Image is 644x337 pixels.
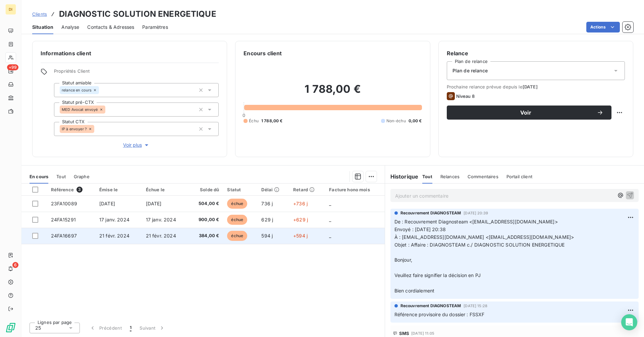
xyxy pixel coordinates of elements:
span: Recouvrement DIAGNOSTEAM [400,210,461,216]
span: Propriétés Client [54,68,219,78]
span: Recouvrement DIAGNOSTEAM [400,303,461,309]
h6: Informations client [41,49,219,57]
div: Émise le [99,187,138,192]
span: Veuillez faire signifier la décision en PJ [394,272,481,278]
span: 17 janv. 2024 [146,217,176,222]
span: échue [227,199,247,209]
span: Situation [32,24,53,30]
span: Échu [249,118,259,124]
span: Voir [455,110,597,115]
span: IP à envoyer ? [62,127,87,131]
input: Ajouter une valeur [94,126,100,132]
h6: Encours client [244,49,282,57]
div: Facture hono mois [329,187,380,192]
span: Tout [422,174,432,179]
span: 6 [12,262,18,268]
span: [DATE] 11:05 [411,331,434,335]
div: Open Intercom Messenger [621,314,637,330]
div: Référence [51,187,91,193]
button: Voir [447,106,611,120]
span: Paramètres [142,24,168,30]
button: Précédent [85,321,126,335]
span: +594 j [293,233,308,239]
span: 17 janv. 2024 [99,217,129,222]
span: Commentaires [468,174,498,179]
span: 23FA10089 [51,201,77,206]
span: Bonjour, [394,257,412,263]
span: [DATE] 15:28 [464,304,487,308]
a: Clients [32,11,47,17]
span: +736 j [293,201,308,206]
h6: Historique [385,173,419,181]
span: À : [EMAIL_ADDRESS][DOMAIN_NAME] <[EMAIL_ADDRESS][DOMAIN_NAME]> [394,234,574,240]
button: 1 [126,321,136,335]
span: 594 j [261,233,273,239]
span: +99 [7,64,18,70]
span: De : Recouvrement Diagnosteam <[EMAIL_ADDRESS][DOMAIN_NAME]> [394,219,558,224]
h3: DIAGNOSTIC SOLUTION ENERGETIQUE [59,8,216,20]
span: _ [329,217,331,222]
span: 25 [35,325,41,331]
span: Portail client [506,174,532,179]
span: [DATE] [523,84,538,89]
div: Délai [261,187,285,192]
div: DI [5,4,16,15]
span: [DATE] [99,201,115,206]
div: Statut [227,187,253,192]
span: 1 788,00 € [261,118,283,124]
span: _ [329,233,331,239]
span: échue [227,231,247,241]
button: Suivant [136,321,169,335]
span: Référence provisoire du dossier : FSSXF [394,312,485,317]
span: Non-échu [386,118,406,124]
span: Analyse [61,24,79,30]
span: 0,00 € [409,118,422,124]
span: 736 j [261,201,273,206]
span: Graphe [74,174,90,179]
span: Niveau 8 [456,93,475,99]
input: Ajouter une valeur [99,87,104,93]
span: Envoyé : [DATE] 20:38 [394,226,446,232]
span: +629 j [293,217,308,222]
span: 21 févr. 2024 [146,233,176,239]
span: relance en cours [62,88,92,92]
span: Prochaine relance prévue depuis le [447,84,625,89]
input: Ajouter une valeur [105,107,111,113]
span: Bien cordialement [394,288,435,293]
span: Contacts & Adresses [87,24,134,30]
div: Solde dû [193,187,219,192]
span: Tout [56,174,66,179]
span: Clients [32,11,47,17]
img: Logo LeanPay [5,322,16,333]
span: 24FA16697 [51,233,77,239]
span: 24FA15291 [51,217,76,222]
span: 3 [76,187,83,193]
span: 1 [130,325,131,331]
button: Voir plus [54,141,219,149]
span: 384,00 € [193,232,219,239]
div: Retard [293,187,321,192]
span: 21 févr. 2024 [99,233,129,239]
div: Échue le [146,187,184,192]
h2: 1 788,00 € [244,82,422,103]
span: 504,00 € [193,200,219,207]
span: Relances [440,174,460,179]
span: 629 j [261,217,273,222]
span: Voir plus [123,142,150,148]
span: SMS [399,331,409,336]
span: MED Avocat envoyé [62,108,98,112]
span: _ [329,201,331,206]
button: Actions [586,22,620,32]
span: [DATE] [146,201,162,206]
span: Objet : Affaire : DIAGNOSTEAM c./ DIAGNOSTIC SOLUTION ENERGETIQUE [394,242,565,248]
span: En cours [30,174,48,179]
span: Plan de relance [452,67,488,74]
span: [DATE] 20:39 [464,211,488,215]
span: échue [227,215,247,225]
h6: Relance [447,49,625,57]
span: 900,00 € [193,216,219,223]
span: 0 [243,113,245,118]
